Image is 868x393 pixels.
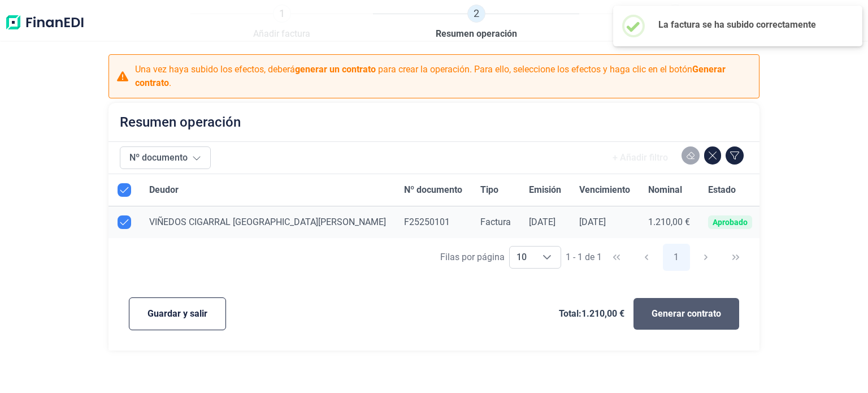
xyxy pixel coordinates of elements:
[633,298,739,330] button: Generar contrato
[652,307,721,321] span: Generar contrato
[559,307,624,321] span: Total: 1.210,00 €
[404,183,462,197] span: Nº documento
[648,217,690,228] div: 1.210,00 €
[404,217,450,227] span: F25250101
[120,146,211,169] button: Nº documento
[510,247,533,268] span: 10
[480,183,498,197] span: Tipo
[147,307,207,321] span: Guardar y salir
[603,244,630,271] button: First Page
[436,5,517,41] a: 2Resumen operación
[692,244,719,271] button: Next Page
[480,217,511,227] span: Factura
[722,244,749,271] button: Last Page
[579,217,630,228] div: [DATE]
[118,215,131,229] div: Row Unselected null
[129,297,226,330] button: Guardar y salir
[295,64,376,75] b: generar un contrato
[648,183,682,197] span: Nominal
[566,253,602,262] span: 1 - 1 de 1
[440,251,505,264] div: Filas por página
[149,183,179,197] span: Deudor
[118,183,131,197] div: All items selected
[633,244,660,271] button: Previous Page
[135,63,752,90] p: Una vez haya subido los efectos, deberá para crear la operación. Para ello, seleccione los efecto...
[713,218,748,227] div: Aprobado
[529,217,561,228] div: [DATE]
[436,27,517,41] span: Resumen operación
[5,5,85,41] img: Logo de aplicación
[529,183,561,197] span: Emisión
[533,247,561,268] div: Choose
[120,114,241,130] h2: Resumen operación
[149,217,386,227] span: VIÑEDOS CIGARRAL [GEOGRAPHIC_DATA][PERSON_NAME]
[579,183,630,197] span: Vencimiento
[658,19,844,30] h2: La factura se ha subido correctamente
[708,183,736,197] span: Estado
[663,244,690,271] button: Page 1
[467,5,485,23] span: 2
